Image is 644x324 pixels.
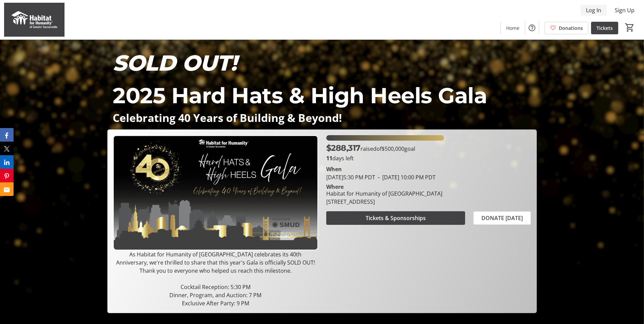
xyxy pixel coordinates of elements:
[624,21,636,34] button: Cart
[615,6,634,14] span: Sign Up
[326,190,442,198] div: Habitat for Humanity of [GEOGRAPHIC_DATA]
[326,211,465,225] button: Tickets & Sponsorships
[326,174,375,181] span: [DATE] 5:30 PM PDT
[382,145,404,152] span: $500,000
[326,142,415,154] p: raised of goal
[506,24,519,32] span: Home
[596,24,613,32] span: Tickets
[326,184,344,190] div: Where
[473,211,531,225] button: DONATE [DATE]
[591,22,618,34] a: Tickets
[326,165,342,173] div: When
[609,5,640,16] button: Sign Up
[525,21,539,35] button: Help
[113,112,531,124] p: Celebrating 40 Years of Building & Beyond!
[113,50,237,76] em: SOLD OUT!
[326,198,442,206] div: [STREET_ADDRESS]
[586,6,601,14] span: Log In
[326,143,361,153] span: $288,317
[113,250,318,275] p: As Habitat for Humanity of [GEOGRAPHIC_DATA] celebrates its 40th Anniversary, we're thrilled to s...
[113,283,318,291] p: Cocktail Reception: 5:30 PM
[501,22,525,34] a: Home
[375,174,436,181] span: [DATE] 10:00 PM PDT
[481,214,523,222] span: DONATE [DATE]
[545,22,588,34] a: Donations
[366,214,426,222] span: Tickets & Sponsorships
[559,24,583,32] span: Donations
[326,154,531,162] p: days left
[4,3,65,37] img: Habitat for Humanity of Greater Sacramento's Logo
[326,155,332,162] span: 11
[375,174,382,181] span: -
[113,79,531,112] p: 2025 Hard Hats & High Heels Gala
[113,299,318,307] p: Exclusive After Party: 9 PM
[113,291,318,299] p: Dinner, Program, and Auction: 7 PM
[113,135,318,250] img: Campaign CTA Media Photo
[326,135,531,141] div: 57.663438% of fundraising goal reached
[581,5,607,16] button: Log In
